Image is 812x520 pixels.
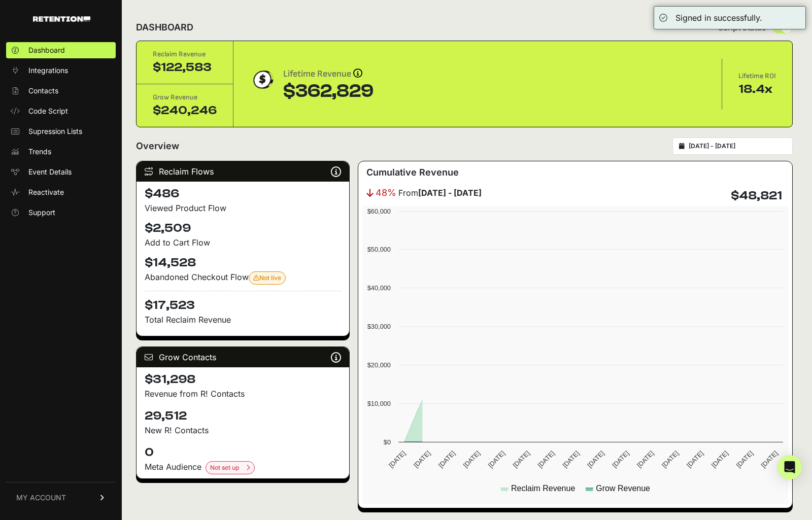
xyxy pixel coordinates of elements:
[6,204,116,221] a: Support
[253,274,281,282] span: Not live
[709,449,729,469] text: [DATE]
[145,186,341,202] h4: $486
[366,165,459,180] h3: Cumulative Revenue
[145,408,341,424] h4: 29,512
[734,449,754,469] text: [DATE]
[376,186,396,200] span: 48%
[6,144,116,160] a: Trends
[136,139,179,153] h2: Overview
[660,449,680,469] text: [DATE]
[461,449,481,469] text: [DATE]
[536,449,556,469] text: [DATE]
[28,167,72,177] span: Event Details
[738,81,776,97] div: 18.4x
[777,455,802,479] div: Open Intercom Messenger
[145,388,341,400] p: Revenue from R! Contacts
[145,444,341,461] h4: 0
[685,449,705,469] text: [DATE]
[145,202,341,214] div: Viewed Product Flow
[586,449,605,469] text: [DATE]
[367,207,390,215] text: $60,000
[153,92,217,102] div: Grow Revenue
[738,71,776,81] div: Lifetime ROI
[28,106,68,116] span: Code Script
[6,42,116,58] a: Dashboard
[367,323,390,330] text: $30,000
[731,188,782,204] h4: $48,821
[145,424,341,436] p: New R! Contacts
[367,246,390,253] text: $50,000
[28,147,51,157] span: Trends
[6,184,116,200] a: Reactivate
[153,102,217,119] div: $240,246
[6,103,116,119] a: Code Script
[28,207,55,218] span: Support
[33,16,90,22] img: Retention.com
[418,188,482,198] strong: [DATE] - [DATE]
[383,438,390,446] text: $0
[145,371,341,388] h4: $31,298
[635,449,655,469] text: [DATE]
[16,493,66,503] span: MY ACCOUNT
[153,49,217,59] div: Reclaim Revenue
[367,284,390,292] text: $40,000
[137,161,349,182] div: Reclaim Flows
[6,62,116,79] a: Integrations
[367,400,390,407] text: $10,000
[145,271,341,285] div: Abandoned Checkout Flow
[145,236,341,249] div: Add to Cart Flow
[412,449,432,469] text: [DATE]
[28,187,64,197] span: Reactivate
[6,482,116,513] a: MY ACCOUNT
[398,187,482,199] span: From
[28,45,65,55] span: Dashboard
[611,449,630,469] text: [DATE]
[596,484,650,493] text: Grow Revenue
[283,81,374,101] div: $362,829
[250,67,275,92] img: dollar-coin-05c43ed7efb7bc0c12610022525b4bbbb207c7efeef5aecc26f025e68dcafac9.png
[28,86,58,96] span: Contacts
[367,361,390,369] text: $20,000
[145,314,341,326] p: Total Reclaim Revenue
[6,123,116,140] a: Supression Lists
[28,65,68,76] span: Integrations
[437,449,457,469] text: [DATE]
[136,20,193,34] h2: DASHBOARD
[759,449,779,469] text: [DATE]
[511,449,531,469] text: [DATE]
[145,291,341,314] h4: $17,523
[145,220,341,236] h4: $2,509
[6,164,116,180] a: Event Details
[387,449,407,469] text: [DATE]
[6,83,116,99] a: Contacts
[153,59,217,76] div: $122,583
[145,255,341,271] h4: $14,528
[511,484,575,493] text: Reclaim Revenue
[137,347,349,367] div: Grow Contacts
[145,461,341,474] div: Meta Audience
[486,449,506,469] text: [DATE]
[28,126,82,136] span: Supression Lists
[561,449,581,469] text: [DATE]
[675,12,762,24] div: Signed in successfully.
[283,67,374,81] div: Lifetime Revenue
